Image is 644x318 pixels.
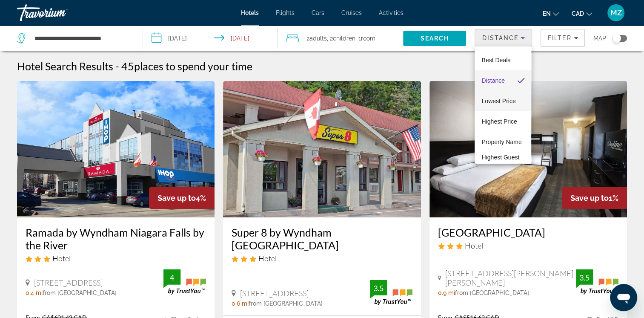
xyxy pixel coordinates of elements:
div: Sort by [475,46,531,164]
span: Highest Price [481,118,517,125]
span: Highest Guest Rating [481,154,519,171]
span: Lowest Price [481,98,515,104]
span: Distance [481,77,504,84]
iframe: Button to launch messaging window [610,284,637,311]
span: Best Deals [481,57,510,64]
span: Property Name [481,139,521,145]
